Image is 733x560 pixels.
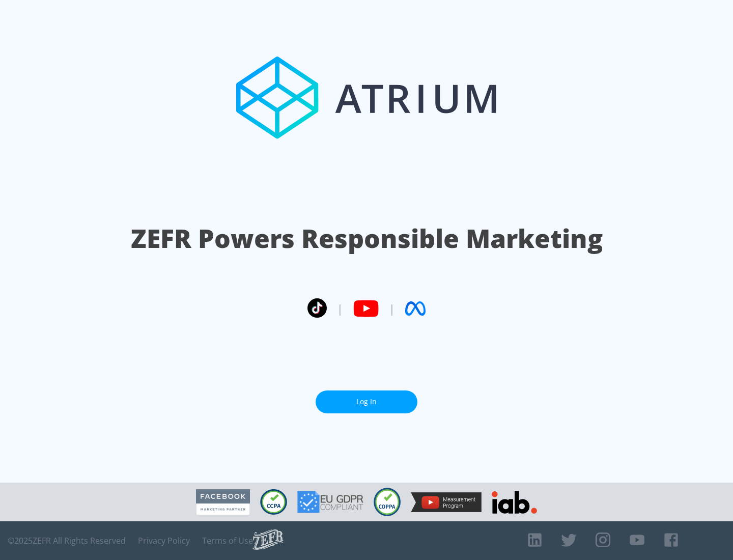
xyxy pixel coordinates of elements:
a: Terms of Use [202,536,253,546]
span: | [389,301,395,316]
h1: ZEFR Powers Responsible Marketing [131,221,603,256]
a: Privacy Policy [138,536,190,546]
img: IAB [492,491,537,514]
img: GDPR Compliant [297,491,363,513]
span: © 2025 ZEFR All Rights Reserved [8,536,126,546]
a: Log In [316,390,417,413]
img: COPPA Compliant [374,488,401,516]
span: | [337,301,343,316]
img: YouTube Measurement Program [411,492,482,512]
img: Facebook Marketing Partner [196,489,250,515]
img: CCPA Compliant [260,489,287,515]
